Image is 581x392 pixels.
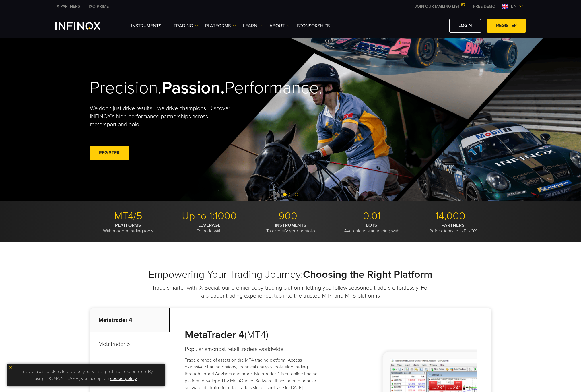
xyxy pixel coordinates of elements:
[289,193,292,196] span: Go to slide 2
[185,345,322,353] h4: Popular amongst retail traders worldwide.
[115,222,141,228] strong: PLATFORMS
[333,222,410,234] p: Available to start trading with
[9,365,13,369] img: yellow close icon
[333,210,410,222] p: 0.01
[252,222,329,234] p: To diversify your portfolio
[411,4,469,9] a: JOIN OUR MAILING LIST
[90,222,167,234] p: With modern trading tools
[10,367,162,383] p: This site uses cookies to provide you with a great user experience. By using [DOMAIN_NAME], you a...
[171,210,248,222] p: Up to 1:1000
[243,22,262,29] a: Learn
[90,268,491,281] h2: Empowering Your Trading Journey:
[508,3,519,10] span: en
[295,193,298,196] span: Go to slide 3
[131,22,166,29] a: Instruments
[275,222,306,228] strong: INSTRUMENTS
[185,329,322,341] h3: (MT4)
[366,222,377,228] strong: LOTS
[185,329,244,341] strong: MetaTrader 4
[469,3,500,9] a: INFINOX MENU
[415,210,491,222] p: 14,000+
[297,22,330,29] a: SPONSORSHIPS
[51,3,84,9] a: INFINOX
[55,22,114,30] a: INFINOX Logo
[90,308,170,332] p: Metatrader 4
[205,22,236,29] a: PLATFORMS
[487,19,526,33] a: REGISTER
[252,210,329,222] p: 900+
[90,332,170,356] p: Metatrader 5
[84,3,113,9] a: INFINOX
[303,268,432,281] strong: Choosing the Right Platform
[90,77,271,98] h2: Precision. Performance.
[151,284,430,300] p: Trade smarter with IX Social, our premier copy-trading platform, letting you follow seasoned trad...
[174,22,198,29] a: TRADING
[442,222,465,228] strong: PARTNERS
[162,77,225,98] strong: Passion.
[90,104,234,129] p: We don't just drive results—we drive champions. Discover INFINOX’s high-performance partnerships ...
[110,376,137,381] a: cookie policy
[90,146,129,160] a: REGISTER
[269,22,290,29] a: ABOUT
[171,222,248,234] p: To trade with
[198,222,220,228] strong: LEVERAGE
[185,357,322,391] p: Trade a range of assets on the MT4 trading platform. Access extensive charting options, technical...
[90,210,167,222] p: MT4/5
[415,222,491,234] p: Refer clients to INFINOX
[449,19,481,33] a: LOGIN
[283,193,287,196] span: Go to slide 1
